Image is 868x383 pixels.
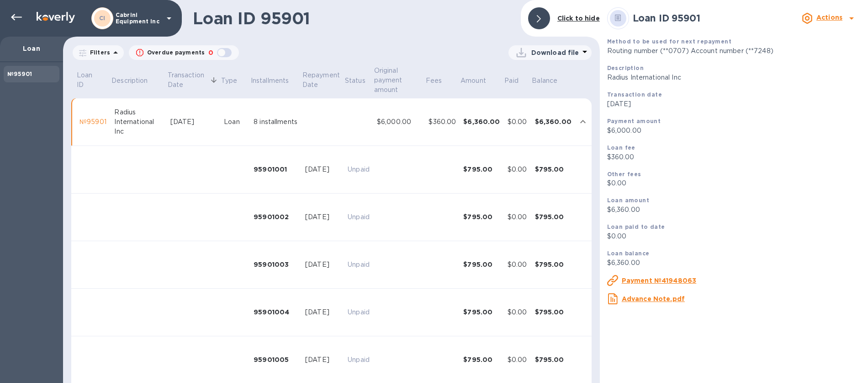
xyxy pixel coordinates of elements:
[348,260,370,270] p: Unpaid
[348,355,370,365] p: Unpaid
[607,118,661,124] b: Payment amount
[426,76,442,86] p: Fees
[508,212,528,222] div: $0.00
[254,212,298,221] div: 95901002
[37,12,75,23] img: Logo
[168,70,208,90] p: Transaction Date
[576,115,590,129] button: expand row
[79,117,107,127] div: №95901
[607,197,649,204] b: Loan amount
[305,260,340,270] div: [DATE]
[221,76,249,86] span: Type
[463,355,500,364] div: $795.00
[607,152,861,162] p: $360.00
[374,66,424,95] span: Original payment amount
[463,165,500,174] div: $795.00
[147,49,205,57] p: Overdue payments
[208,48,213,58] p: 0
[114,108,163,136] div: Radius International Inc
[633,12,700,24] b: Loan ID 95901
[168,70,220,90] span: Transaction Date
[504,76,519,86] p: Paid
[535,165,572,174] div: $795.00
[532,76,569,86] span: Balance
[607,99,861,109] p: [DATE]
[607,258,861,268] p: $6,360.00
[463,307,500,317] div: $795.00
[221,76,238,86] p: Type
[463,260,500,269] div: $795.00
[816,14,842,21] b: Actions
[607,91,662,98] b: Transaction date
[374,66,413,95] p: Original payment amount
[535,212,572,221] div: $795.00
[305,307,340,317] div: [DATE]
[508,260,528,270] div: $0.00
[99,15,106,22] b: CI
[463,117,500,126] div: $6,360.00
[535,117,572,126] div: $6,360.00
[607,46,861,56] p: Routing number (**0707) Account number (**7248)
[622,277,697,284] u: Payment №41948063
[426,76,454,86] span: Fees
[607,178,861,188] p: $0.00
[254,117,298,127] div: 8 installments
[224,117,246,127] div: Loan
[251,76,301,86] span: Installments
[607,126,861,135] p: $6,000.00
[535,307,572,317] div: $795.00
[77,70,98,90] p: Loan ID
[607,171,641,178] b: Other fees
[116,12,161,25] p: Cabrini Equipment Inc
[607,144,635,151] b: Loan fee
[302,70,344,90] p: Repayment Date
[508,117,528,127] div: $0.00
[557,15,600,22] b: Click to hide
[607,65,644,71] b: Description
[531,48,579,57] p: Download file
[504,76,530,86] span: Paid
[607,232,861,241] p: $0.00
[305,212,340,222] div: [DATE]
[170,117,217,127] div: [DATE]
[377,117,421,127] div: $6,000.00
[345,76,365,86] p: Status
[508,355,528,365] div: $0.00
[535,355,572,364] div: $795.00
[348,212,370,222] p: Unpaid
[86,49,110,56] p: Filters
[463,212,500,221] div: $795.00
[7,44,56,53] p: Loan
[622,295,685,302] u: Advance Note.pdf
[129,45,239,60] button: Overdue payments0
[111,76,159,86] span: Description
[607,205,861,215] p: $6,360.00
[535,260,572,269] div: $795.00
[111,76,148,86] p: Description
[429,117,456,127] div: $360.00
[508,165,528,174] div: $0.00
[460,76,486,86] p: Amount
[254,355,298,364] div: 95901005
[508,307,528,317] div: $0.00
[254,260,298,269] div: 95901003
[607,38,731,45] b: Method to be used for next repayment
[7,70,32,77] b: №95901
[305,355,340,365] div: [DATE]
[305,165,340,174] div: [DATE]
[77,70,110,90] span: Loan ID
[251,76,289,86] p: Installments
[607,73,861,82] p: Radius International Inc
[254,165,298,174] div: 95901001
[460,76,498,86] span: Amount
[607,223,665,230] b: Loan paid to date
[193,9,513,28] h1: Loan ID 95901
[607,250,650,257] b: Loan balance
[348,307,370,317] p: Unpaid
[532,76,557,86] p: Balance
[254,307,298,317] div: 95901004
[348,165,370,174] p: Unpaid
